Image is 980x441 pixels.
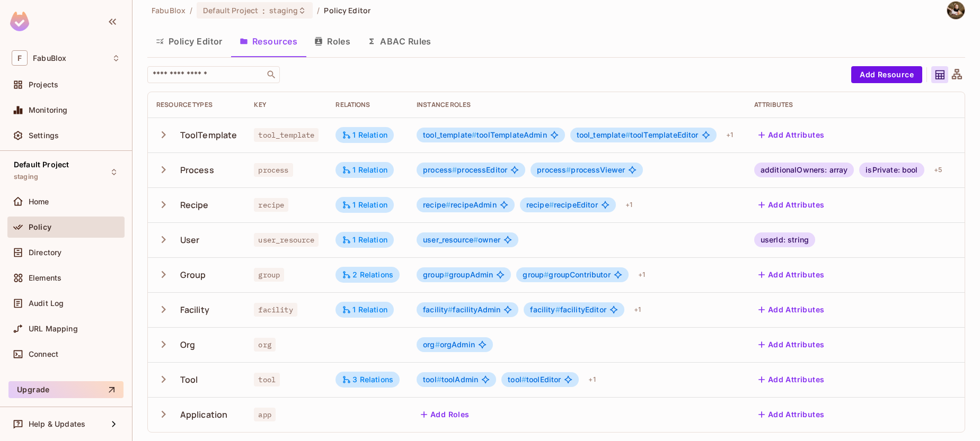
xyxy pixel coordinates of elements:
[180,234,200,246] div: User
[342,375,393,384] div: 3 Relations
[522,375,526,384] span: #
[584,371,599,388] div: + 1
[423,166,507,174] span: processEditor
[423,131,547,139] span: toolTemplateAdmin
[180,199,209,211] div: Recipe
[29,274,61,282] span: Elements
[634,266,649,283] div: + 1
[523,270,549,279] span: group
[754,232,815,247] div: userId: string
[423,340,440,349] span: org
[423,375,442,384] span: tool
[537,166,625,174] span: processViewer
[530,305,560,314] span: facility
[722,127,737,143] div: + 1
[29,420,85,428] span: Help & Updates
[147,28,231,55] button: Policy Editor
[754,196,829,213] button: Add Attributes
[180,409,228,420] div: Application
[423,305,453,314] span: facility
[269,5,298,15] span: staging
[359,28,440,55] button: ABAC Rules
[317,5,320,15] li: /
[754,266,829,283] button: Add Attributes
[8,381,123,398] button: Upgrade
[342,270,393,280] div: 2 Relations
[754,371,829,388] button: Add Attributes
[437,375,442,384] span: #
[254,268,284,282] span: group
[423,200,451,209] span: recipe
[508,375,561,384] span: toolEditor
[473,235,478,244] span: #
[190,5,192,15] li: /
[29,350,58,358] span: Connect
[254,408,275,421] span: app
[526,201,598,209] span: recipeEditor
[180,164,214,176] div: Process
[180,129,237,141] div: ToolTemplate
[254,373,280,386] span: tool
[29,80,58,89] span: Projects
[423,165,457,174] span: process
[530,305,606,314] span: facilityEditor
[508,375,526,384] span: tool
[180,269,206,281] div: Group
[231,28,306,55] button: Resources
[306,28,359,55] button: Roles
[566,165,571,174] span: #
[14,173,38,181] span: staging
[423,130,476,139] span: tool_template
[577,130,630,139] span: tool_template
[544,270,549,279] span: #
[423,375,478,384] span: toolAdmin
[754,406,829,423] button: Add Attributes
[29,131,59,140] span: Settings
[342,165,387,175] div: 1 Relation
[324,5,370,15] span: Policy Editor
[423,201,497,209] span: recipeAdmin
[423,236,500,244] span: owner
[254,198,288,212] span: recipe
[423,235,478,244] span: user_resource
[417,406,474,423] button: Add Roles
[423,271,493,279] span: groupAdmin
[342,305,387,314] div: 1 Relation
[262,6,266,15] span: :
[537,165,571,174] span: process
[29,325,78,333] span: URL Mapping
[621,196,637,213] div: + 1
[444,270,449,279] span: #
[754,336,829,353] button: Add Attributes
[14,160,69,169] span: Default Project
[851,66,922,83] button: Add Resource
[254,163,293,177] span: process
[254,338,275,352] span: org
[12,50,28,66] span: F
[152,5,186,15] span: the active workspace
[180,339,195,350] div: Org
[254,128,319,142] span: tool_template
[549,200,554,209] span: #
[203,5,258,15] span: Default Project
[180,304,209,316] div: Facility
[33,54,66,62] span: Workspace: FabuBlox
[754,163,854,177] div: additionalOwners: array
[452,165,457,174] span: #
[29,248,61,257] span: Directory
[180,374,198,385] div: Tool
[29,106,68,114] span: Monitoring
[29,299,64,308] span: Audit Log
[630,301,645,318] div: + 1
[523,271,610,279] span: groupContributor
[435,340,440,349] span: #
[555,305,560,314] span: #
[930,161,947,178] div: + 5
[754,127,829,143] button: Add Attributes
[342,200,387,210] div: 1 Relation
[29,223,51,231] span: Policy
[417,101,737,109] div: Instance roles
[336,101,400,109] div: Relations
[423,270,449,279] span: group
[254,233,319,247] span: user_resource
